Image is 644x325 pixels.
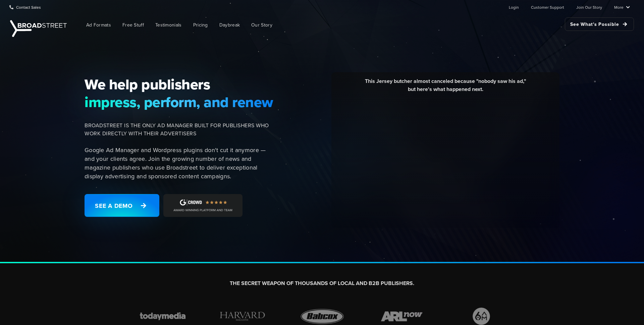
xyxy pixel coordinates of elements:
[336,98,554,221] iframe: YouTube video player
[122,21,144,29] span: Free Stuff
[85,146,274,181] p: Google Ad Manager and Wordpress plugins don't cut it anymore — and your clients agree. Join the g...
[246,17,277,33] a: Our Story
[565,17,634,31] a: See What's Possible
[188,17,213,33] a: Pricing
[117,17,149,33] a: Free Stuff
[135,280,509,287] h2: THE SECRET WEAPON OF THOUSANDS OF LOCAL AND B2B PUBLISHERS.
[85,76,274,93] span: We help publishers
[85,93,274,111] span: impress, perform, and renew
[85,122,274,138] span: BROADSTREET IS THE ONLY AD MANAGER BUILT FOR PUBLISHERS WHO WORK DIRECTLY WITH THEIR ADVERTISERS
[81,17,116,33] a: Ad Formats
[576,0,602,14] a: Join Our Story
[150,17,187,33] a: Testimonials
[9,0,41,14] a: Contact Sales
[509,0,519,14] a: Login
[86,21,111,29] span: Ad Formats
[193,21,208,29] span: Pricing
[614,0,630,14] a: More
[251,21,272,29] span: Our Story
[155,21,182,29] span: Testimonials
[85,194,159,217] a: See a Demo
[214,17,245,33] a: Daybreak
[10,20,67,37] img: Broadstreet | The Ad Manager for Small Publishers
[336,77,554,98] div: This Jersey butcher almost canceled because "nobody saw his ad," but here's what happened next.
[70,14,634,36] nav: Main
[531,0,564,14] a: Customer Support
[219,21,240,29] span: Daybreak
